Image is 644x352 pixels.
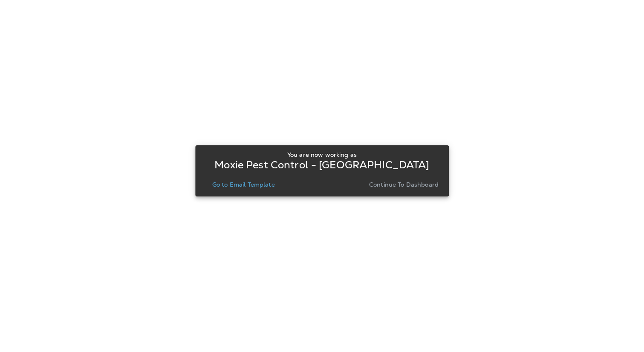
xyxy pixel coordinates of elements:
[369,181,439,188] p: Continue to Dashboard
[287,151,357,158] p: You are now working as
[214,162,429,168] p: Moxie Pest Control - [GEOGRAPHIC_DATA]
[212,181,275,188] p: Go to Email Template
[366,179,442,190] button: Continue to Dashboard
[209,179,278,190] button: Go to Email Template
